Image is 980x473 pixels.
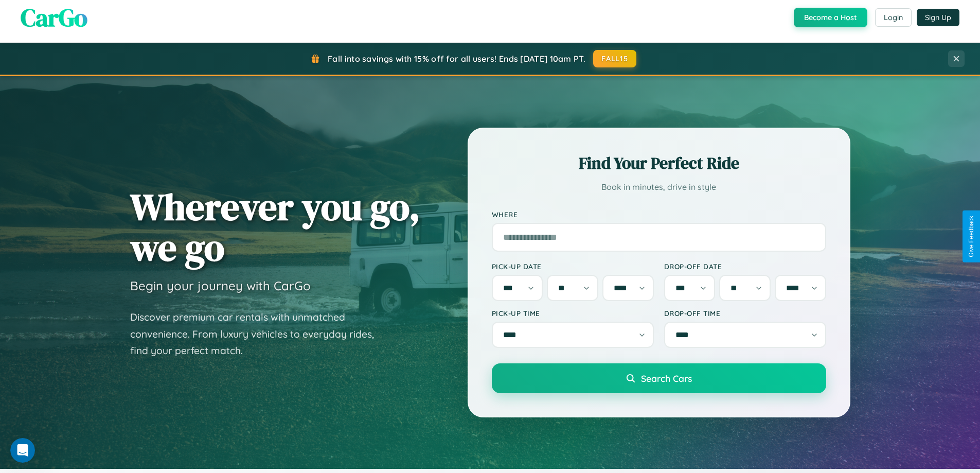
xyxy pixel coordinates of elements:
p: Discover premium car rentals with unmatched convenience. From luxury vehicles to everyday rides, ... [130,309,387,359]
h3: Begin your journey with CarGo [130,278,311,293]
button: Sign Up [917,9,959,26]
button: Search Cars [492,363,826,393]
label: Pick-up Time [492,309,654,318]
h1: Wherever you go, we go [130,186,420,268]
label: Drop-off Time [664,309,826,318]
iframe: Intercom live chat [10,438,35,463]
label: Where [492,210,826,219]
label: Pick-up Date [492,262,654,271]
span: Search Cars [641,373,692,384]
button: Become a Host [794,8,867,27]
button: Login [875,8,912,27]
label: Drop-off Date [664,262,826,271]
p: Book in minutes, drive in style [492,180,826,195]
h2: Find Your Perfect Ride [492,152,826,174]
span: CarGo [21,1,87,34]
span: Fall into savings with 15% off for all users! Ends [DATE] 10am PT. [328,54,585,64]
button: FALL15 [593,50,636,67]
div: Give Feedback [968,216,975,257]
